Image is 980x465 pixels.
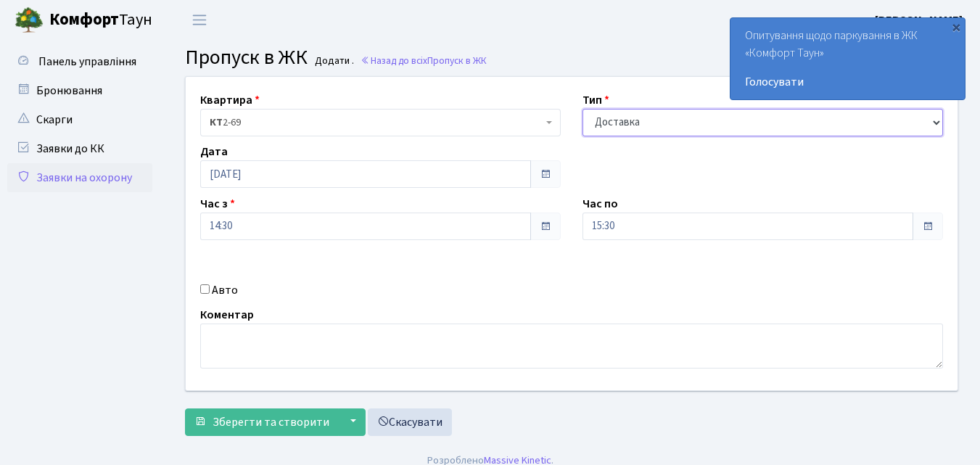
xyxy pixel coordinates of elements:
label: Час по [582,195,618,213]
a: Скасувати [368,408,452,436]
a: Бронювання [7,76,152,105]
button: Зберегти та створити [185,408,339,436]
a: Назад до всіхПропуск в ЖК [361,54,487,67]
button: Переключити навігацію [181,8,218,32]
span: <b>КТ</b>&nbsp;&nbsp;&nbsp;&nbsp;2-69 [200,109,561,136]
b: Комфорт [49,8,119,31]
span: Таун [49,8,152,33]
b: КТ [210,115,223,130]
img: logo.png [15,6,44,35]
a: Заявки до КК [7,134,152,163]
b: [PERSON_NAME] [875,12,963,28]
label: Час з [200,195,235,213]
label: Дата [200,143,228,160]
label: Тип [582,91,609,109]
span: <b>КТ</b>&nbsp;&nbsp;&nbsp;&nbsp;2-69 [210,115,543,130]
div: Опитування щодо паркування в ЖК «Комфорт Таун» [730,18,965,99]
span: Зберегти та створити [213,414,329,430]
a: Панель управління [7,47,152,76]
a: Голосувати [745,73,950,91]
span: Панель управління [38,54,136,70]
label: Коментар [200,306,254,324]
a: Скарги [7,105,152,134]
label: Авто [212,281,238,299]
span: Пропуск в ЖК [185,43,308,72]
label: Квартира [200,91,260,109]
div: × [949,20,963,34]
a: Заявки на охорону [7,163,152,192]
small: Додати . [312,55,354,67]
a: [PERSON_NAME] [875,12,963,29]
span: Пропуск в ЖК [427,54,487,67]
